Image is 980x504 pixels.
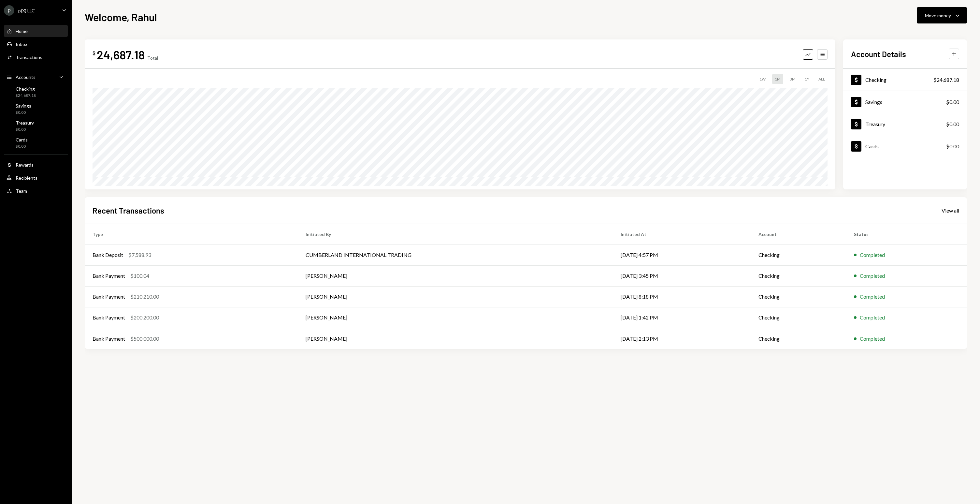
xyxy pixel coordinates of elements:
[946,98,959,106] div: $0.00
[860,251,885,259] div: Completed
[93,314,125,321] div: Bank Payment
[865,99,882,105] div: Savings
[16,127,34,132] div: $0.00
[613,224,751,245] th: Initiated At
[130,293,159,301] div: $210,210.00
[865,77,886,83] div: Checking
[851,49,906,59] h2: Account Details
[298,307,613,328] td: [PERSON_NAME]
[4,118,68,134] a: Treasury$0.00
[816,74,828,84] div: ALL
[93,293,125,301] div: Bank Payment
[16,120,34,126] div: Treasury
[843,69,967,91] a: Checking$24,687.18
[147,55,158,61] div: Total
[93,205,164,216] h2: Recent Transactions
[843,113,967,135] a: Treasury$0.00
[751,286,846,307] td: Checking
[130,335,159,343] div: $500,000.00
[613,307,751,328] td: [DATE] 1:42 PM
[18,8,35,13] div: p(X) LLC
[772,74,783,84] div: 1M
[16,86,36,92] div: Checking
[85,10,157,23] h1: Welcome, Rahul
[16,103,31,109] div: Savings
[946,142,959,150] div: $0.00
[860,335,885,343] div: Completed
[613,328,751,349] td: [DATE] 2:13 PM
[298,224,613,245] th: Initiated By
[16,137,28,142] div: Cards
[933,76,959,84] div: $24,687.18
[16,144,28,149] div: $0.00
[843,135,967,157] a: Cards$0.00
[860,314,885,321] div: Completed
[751,224,846,245] th: Account
[4,5,14,16] div: P
[613,286,751,307] td: [DATE] 8:18 PM
[865,121,885,127] div: Treasury
[865,143,879,149] div: Cards
[298,286,613,307] td: [PERSON_NAME]
[93,50,95,56] div: $
[16,162,34,168] div: Rewards
[4,51,68,63] a: Transactions
[128,251,151,259] div: $7,588.93
[4,185,68,197] a: Team
[925,12,951,19] div: Move money
[787,74,798,84] div: 3M
[298,265,613,286] td: [PERSON_NAME]
[917,7,967,23] button: Move money
[130,272,149,280] div: $100.04
[860,293,885,301] div: Completed
[16,54,42,60] div: Transactions
[16,175,37,181] div: Recipients
[93,335,125,343] div: Bank Payment
[4,25,68,37] a: Home
[942,207,959,214] a: View all
[751,245,846,265] td: Checking
[860,272,885,280] div: Completed
[85,224,298,245] th: Type
[751,328,846,349] td: Checking
[751,307,846,328] td: Checking
[93,272,125,280] div: Bank Payment
[757,74,768,84] div: 1W
[4,38,68,50] a: Inbox
[613,265,751,286] td: [DATE] 3:45 PM
[16,188,27,194] div: Team
[16,93,36,98] div: $24,687.18
[16,110,31,115] div: $0.00
[16,74,36,80] div: Accounts
[613,245,751,265] td: [DATE] 4:57 PM
[4,101,68,117] a: Savings$0.00
[846,224,967,245] th: Status
[843,91,967,113] a: Savings$0.00
[802,74,812,84] div: 1Y
[97,47,145,62] div: 24,687.18
[298,328,613,349] td: [PERSON_NAME]
[93,251,123,259] div: Bank Deposit
[4,172,68,184] a: Recipients
[4,135,68,151] a: Cards$0.00
[16,28,28,34] div: Home
[16,41,27,47] div: Inbox
[4,84,68,100] a: Checking$24,687.18
[942,207,959,214] div: View all
[4,159,68,170] a: Rewards
[298,245,613,265] td: CUMBERLAND INTERNATIONAL TRADING
[751,265,846,286] td: Checking
[130,314,159,321] div: $200,200.00
[4,71,68,83] a: Accounts
[946,120,959,128] div: $0.00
